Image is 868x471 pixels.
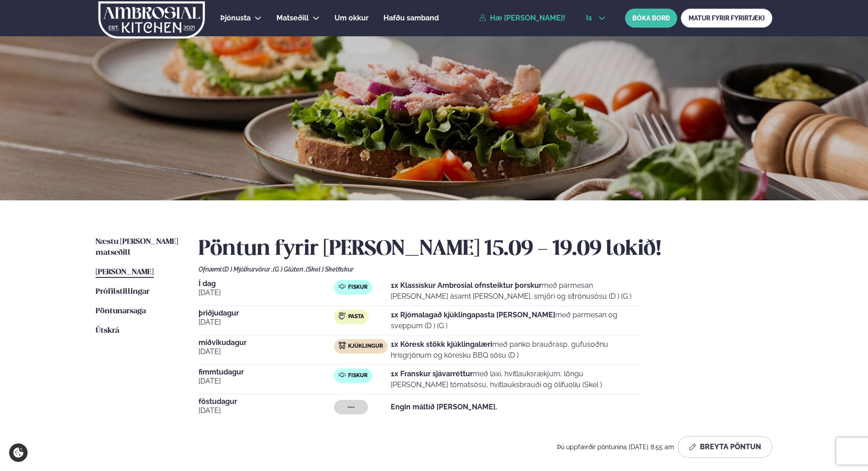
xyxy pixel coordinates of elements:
span: [DATE] [199,317,334,328]
img: pasta.svg [339,312,346,320]
span: (D ) Mjólkurvörur , [223,266,273,273]
span: Pasta [348,313,364,320]
span: þriðjudagur [199,310,334,317]
span: Útskrá [96,327,119,335]
a: Matseðill [276,13,309,24]
a: Hæ [PERSON_NAME]! [479,14,565,22]
span: Matseðill [276,14,309,22]
p: með parmesan [PERSON_NAME] ásamt [PERSON_NAME], smjöri og sítrónusósu (D ) (G ) [391,280,643,302]
span: [PERSON_NAME] [96,268,154,276]
span: [DATE] [199,287,334,298]
button: Breyta Pöntun [678,436,772,458]
span: [DATE] [199,376,334,387]
span: fimmtudagur [199,369,334,376]
a: [PERSON_NAME] [96,267,154,278]
span: --- [348,403,354,411]
span: Fiskur [348,372,368,379]
span: Þú uppfærðir pöntunina [DATE] 8:55 am [557,443,674,451]
span: Í dag [199,280,334,287]
a: Hafðu samband [383,13,439,24]
div: Ofnæmi: [199,266,772,273]
span: Prófílstillingar [96,288,150,296]
button: is [579,15,613,22]
span: [DATE] [199,405,334,416]
p: með panko brauðrasp, gufusoðnu hrísgrjónum og kóresku BBQ sósu (D ) [391,339,643,361]
span: (G ) Glúten , [273,266,306,273]
img: logo [97,1,206,39]
span: (Skel ) Skelfiskur [306,266,354,273]
span: Fiskur [348,284,368,291]
span: Þjónusta [220,14,251,22]
span: [DATE] [199,346,334,357]
strong: 1x Franskur sjávarréttur [391,369,473,378]
a: Cookie settings [9,443,28,462]
span: föstudagur [199,398,334,405]
a: Útskrá [96,325,119,336]
strong: Engin máltíð [PERSON_NAME]. [391,403,497,411]
h2: Pöntun fyrir [PERSON_NAME] 15.09 - 19.09 lokið! [199,237,772,262]
strong: 1x Kóresk stökk kjúklingalæri [391,340,492,349]
strong: 1x Klassískur Ambrosial ofnsteiktur þorskur [391,281,542,290]
span: Um okkur [335,14,369,22]
span: Pöntunarsaga [96,307,146,315]
span: Næstu [PERSON_NAME] matseðill [96,238,178,257]
img: fish.svg [339,283,346,290]
img: fish.svg [339,371,346,379]
a: Prófílstillingar [96,286,150,297]
a: Pöntunarsaga [96,306,146,317]
span: miðvikudagur [199,339,334,346]
button: BÓKA BORÐ [625,9,677,28]
p: með parmesan og sveppum (D ) (G ) [391,310,643,331]
span: Kjúklingur [348,343,383,350]
a: Næstu [PERSON_NAME] matseðill [96,237,180,258]
img: chicken.svg [339,342,346,349]
a: Þjónusta [220,13,251,24]
a: MATUR FYRIR FYRIRTÆKI [681,9,772,28]
strong: 1x Rjómalagað kjúklingapasta [PERSON_NAME] [391,311,555,319]
a: Um okkur [335,13,369,24]
span: Hafðu samband [383,14,439,22]
p: með laxi, hvítlauksrækjum, löngu [PERSON_NAME] tómatsósu, hvítlauksbrauði og ólífuolíu (Skel ) [391,369,643,390]
span: is [586,15,595,22]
